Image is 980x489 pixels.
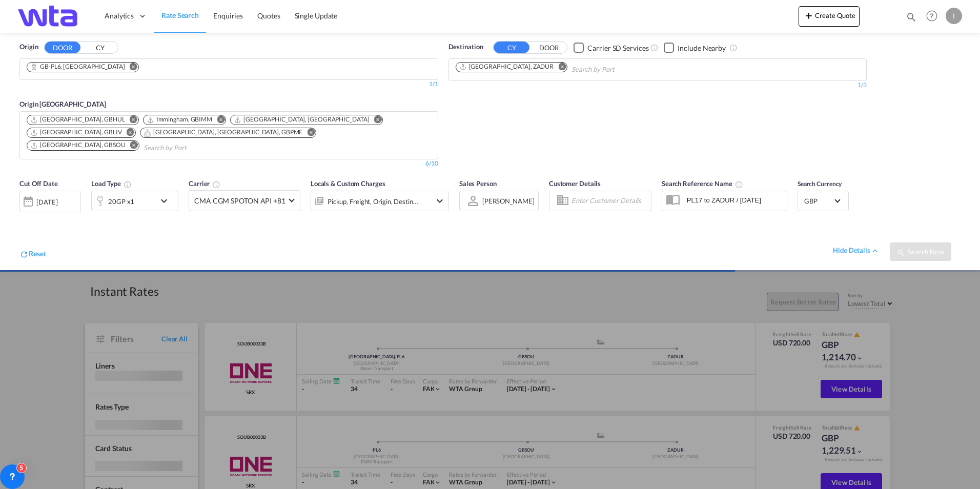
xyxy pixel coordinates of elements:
[147,115,212,124] div: Immingham, GBIMM
[30,128,124,137] div: Press delete to remove this chip.
[19,100,106,108] span: Origin [GEOGRAPHIC_DATA]
[234,115,369,124] div: London Gateway Port, GBLGP
[19,179,58,188] span: Cut Off Date
[552,63,567,73] button: Remove
[30,115,127,124] div: Press delete to remove this chip.
[15,5,85,28] img: bf843820205c11f09835497521dffd49.png
[798,180,842,188] span: Search Currency
[571,193,648,209] input: Enter Customer Details
[481,193,536,208] md-select: Sales Person: Ian Kitchen
[459,179,497,188] span: Sales Person
[144,128,305,137] div: Press delete to remove this chip.
[144,128,303,137] div: Portsmouth, HAM, GBPME
[194,196,285,206] span: CMA CGM SPOTON API +81
[494,42,529,53] button: CY
[30,141,128,150] div: Press delete to remove this chip.
[454,59,673,78] md-chips-wrap: Chips container. Use arrow keys to select chips.
[923,7,941,25] span: Help
[890,242,951,261] button: icon-magnifySearch Now
[123,115,138,126] button: Remove
[213,11,243,20] span: Enquiries
[531,42,567,54] button: DOOR
[833,246,880,256] div: hide detailsicon-chevron-up
[25,59,147,77] md-chips-wrap: Chips container. Use arrow keys to select chips.
[587,43,648,53] div: Carrier SD Services
[448,42,483,52] span: Destination
[328,194,421,209] div: Pickup Freight Origin Destination Factory Stuffing
[124,141,139,151] button: Remove
[30,115,125,124] div: Hull, GBHUL
[25,112,433,156] md-chips-wrap: Chips container. Use arrow keys to select chips.
[210,115,226,126] button: Remove
[30,141,126,150] div: Southampton, GBSOU
[91,179,132,188] span: Load Type
[923,7,946,26] div: Help
[91,191,178,211] div: 20GP x1icon-chevron-down
[571,62,669,78] input: Search by Port
[45,42,80,53] button: DOOR
[144,140,241,156] input: Chips input.
[29,249,46,258] span: Reset
[30,63,127,71] div: Press delete to remove this chip.
[803,9,815,22] md-icon: icon-plus 400-fg
[234,115,371,124] div: Press delete to remove this chip.
[735,180,743,189] md-icon: Your search will be saved by the below given name
[574,42,648,53] md-checkbox: Checkbox No Ink
[664,42,726,53] md-checkbox: Checkbox No Ink
[803,193,843,208] md-select: Select Currency: £ GBPUnited Kingdom Pound
[946,8,962,24] div: I
[19,80,438,89] div: 1/1
[19,191,81,212] div: [DATE]
[161,11,199,19] span: Rate Search
[300,128,316,138] button: Remove
[448,81,867,90] div: 1/3
[434,195,446,207] md-icon: icon-chevron-down
[30,63,125,71] div: GB-PL6, Plymouth
[804,196,833,206] span: GBP
[212,180,220,189] md-icon: The selected Trucker/Carrierwill be displayed in the rate results If the rates are from another f...
[19,249,46,261] div: icon-refreshReset
[549,179,601,188] span: Customer Details
[870,246,880,255] md-icon: icon-chevron-up
[19,211,27,225] md-datepicker: Select
[311,191,449,211] div: Pickup Freight Origin Destination Factory Stuffingicon-chevron-down
[897,248,944,256] span: icon-magnifySearch Now
[295,11,338,20] span: Single Update
[482,197,535,205] div: [PERSON_NAME]
[19,42,38,52] span: Origin
[105,11,134,21] span: Analytics
[257,11,280,20] span: Quotes
[158,195,175,207] md-icon: icon-chevron-down
[120,128,135,138] button: Remove
[123,63,138,73] button: Remove
[906,11,917,23] md-icon: icon-magnify
[906,11,917,27] div: icon-magnify
[662,179,743,188] span: Search Reference Name
[189,179,220,188] span: Carrier
[36,197,57,207] div: [DATE]
[82,42,118,54] button: CY
[425,159,438,168] div: 6/10
[19,250,29,259] md-icon: icon-refresh
[124,180,132,189] md-icon: icon-information-outline
[311,179,385,188] span: Locals & Custom Charges
[729,44,738,52] md-icon: Unchecked: Ignores neighbouring ports when fetching rates.Checked : Includes neighbouring ports w...
[678,43,726,53] div: Include Nearby
[897,249,905,257] md-icon: icon-magnify
[459,63,556,71] div: Press delete to remove this chip.
[147,115,214,124] div: Press delete to remove this chip.
[650,44,659,52] md-icon: Unchecked: Search for CY (Container Yard) services for all selected carriers.Checked : Search for...
[108,194,134,209] div: 20GP x1
[367,115,382,126] button: Remove
[682,192,787,208] input: Search Reference Name
[459,63,554,71] div: Durban, ZADUR
[799,6,860,27] button: icon-plus 400-fgCreate Quote
[30,128,122,137] div: Liverpool, GBLIV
